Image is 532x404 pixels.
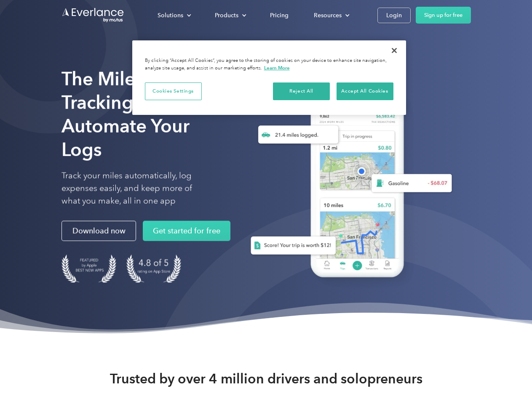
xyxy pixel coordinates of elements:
div: Pricing [270,10,289,21]
div: Resources [305,8,356,23]
div: Solutions [149,8,198,23]
div: Resources [314,10,342,21]
button: Reject All [273,82,330,100]
a: Login [377,8,411,23]
a: Go to homepage [61,7,125,23]
a: Pricing [262,8,297,23]
p: Track your miles automatically, log expenses easily, and keep more of what you make, all in one app [61,170,212,207]
div: Login [386,10,402,21]
a: Get started for free [143,221,230,241]
div: Solutions [158,10,183,21]
img: Badge for Featured by Apple Best New Apps [61,255,116,283]
a: Sign up for free [416,7,471,24]
button: Cookies Settings [145,82,202,100]
div: Privacy [132,40,406,115]
button: Accept All Cookies [337,82,393,100]
img: 4.9 out of 5 stars on the app store [126,255,181,283]
div: Products [215,10,238,21]
div: Products [206,8,253,23]
a: More information about your privacy, opens in a new tab [264,65,290,71]
div: By clicking “Accept All Cookies”, you agree to the storing of cookies on your device to enhance s... [145,57,393,72]
a: Download now [61,221,136,241]
strong: Trusted by over 4 million drivers and solopreneurs [110,370,422,387]
button: Close [385,41,404,60]
img: Everlance, mileage tracker app, expense tracking app [237,80,459,290]
div: Cookie banner [132,40,406,115]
